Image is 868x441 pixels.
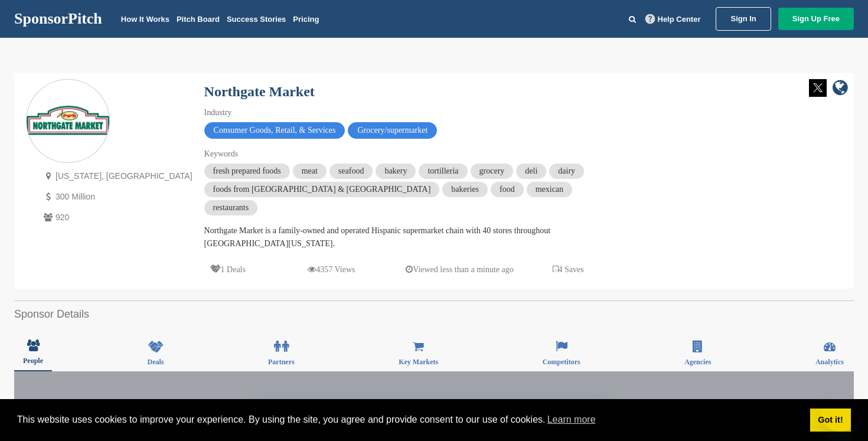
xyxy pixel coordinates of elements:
h2: Sponsor Details [14,306,854,322]
img: Sponsorpitch & Northgate Market [27,95,109,149]
a: Pricing [293,15,319,24]
span: Partners [268,358,295,365]
a: Sign Up Free [778,8,854,30]
span: foods from [GEOGRAPHIC_DATA] & [GEOGRAPHIC_DATA] [204,182,440,197]
a: Northgate Market [204,84,315,99]
p: Viewed less than a minute ago [406,262,514,277]
p: 920 [41,210,192,225]
div: Keywords [204,148,618,161]
span: bakery [376,164,416,179]
p: 1 Deals [210,262,246,277]
span: Agencies [684,358,711,365]
a: How It Works [121,15,169,24]
div: Northgate Market is a family-owned and operated Hispanic supermarket chain with 40 stores through... [204,224,618,250]
img: Twitter white [809,79,827,97]
span: restaurants [204,200,258,215]
p: [US_STATE], [GEOGRAPHIC_DATA] [41,169,192,184]
span: dairy [549,164,584,179]
span: mexican [527,182,572,197]
p: 300 Million [41,190,192,204]
span: This website uses cookies to improve your experience. By using the site, you agree and provide co... [17,411,801,429]
a: Pitch Board [177,15,220,24]
span: grocery [471,164,514,179]
p: 4 Saves [553,262,584,277]
span: food [491,182,524,197]
a: company link [833,79,848,99]
span: People [23,357,43,364]
span: Analytics [815,358,844,365]
a: dismiss cookie message [810,409,851,432]
span: Key Markets [399,358,438,365]
iframe: Button to launch messaging window [821,394,859,432]
a: learn more about cookies [546,411,598,429]
span: tortilleria [419,164,467,179]
a: SponsorPitch [14,11,102,27]
a: Sign In [716,7,771,31]
span: meat [293,164,327,179]
span: Deals [148,358,164,365]
span: Consumer Goods, Retail, & Services [204,122,345,139]
a: Success Stories [227,15,286,24]
span: deli [516,164,546,179]
span: Competitors [543,358,580,365]
span: bakeries [442,182,488,197]
div: Industry [204,106,618,119]
span: Grocery/supermarket [348,122,437,139]
span: fresh prepared foods [204,164,290,179]
span: seafood [329,164,373,179]
a: Help Center [643,12,703,26]
p: 4357 Views [308,262,355,277]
